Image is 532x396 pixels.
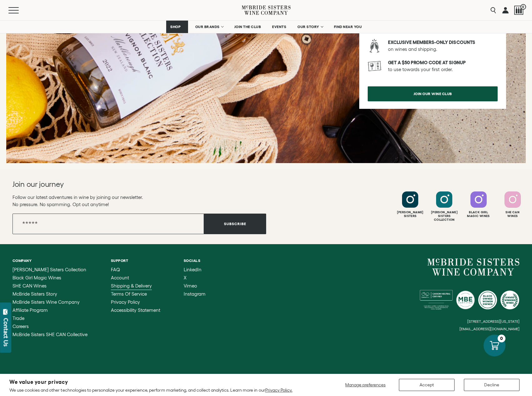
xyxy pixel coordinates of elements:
span: FAQ [111,267,120,272]
span: SHE CAN Wines [12,283,47,288]
a: Instagram [184,292,206,297]
span: EVENTS [272,25,286,29]
span: X [184,275,186,280]
span: Manage preferences [345,382,385,387]
div: 0 [498,335,505,342]
p: Follow our latest adventures in wine by joining our newsletter. No pressure. No spamming. Opt out... [12,194,266,208]
a: Vimeo [184,283,206,288]
input: Email [12,214,204,234]
span: LinkedIn [184,267,201,272]
a: McBride Sisters SHE CAN Collective [12,332,87,337]
a: Follow McBride Sisters Collection on Instagram [PERSON_NAME] SistersCollection [428,191,460,222]
h2: We value your privacy [9,379,292,385]
a: X [184,275,206,280]
span: [PERSON_NAME] Sisters Collection [12,267,86,272]
span: JOIN THE CLUB [234,25,261,29]
div: [PERSON_NAME] Sisters [394,210,426,218]
span: Privacy Policy [111,299,140,305]
a: OUR STORY [293,21,327,33]
span: Black Girl Magic Wines [12,275,61,280]
a: Careers [12,324,87,329]
a: McBride Sisters Wine Company [427,258,520,276]
a: FAQ [111,267,160,272]
div: Contact Us [3,318,9,346]
a: Account [111,275,160,280]
h2: Join our journey [12,179,241,189]
p: to use towards your first order. [388,59,498,73]
a: Black Girl Magic Wines [12,275,87,280]
a: McBride Sisters Collection [12,267,87,272]
a: Affiliate Program [12,308,87,313]
a: Trade [12,316,87,321]
a: LinkedIn [184,267,206,272]
div: Black Girl Magic Wines [462,210,495,218]
a: McBride Sisters Wine Company [12,300,87,305]
strong: Exclusive members-only discounts [388,40,475,45]
a: McBride Sisters Story [12,292,87,297]
strong: Get a $50 promo code at signup [388,60,466,65]
span: Terms of Service [111,291,147,297]
button: Manage preferences [341,379,390,391]
a: JOIN THE CLUB [230,21,265,33]
a: Follow SHE CAN Wines on Instagram She CanWines [496,191,529,218]
a: join our wine club [368,86,498,101]
a: Follow McBride Sisters on Instagram [PERSON_NAME]Sisters [394,191,426,218]
a: Privacy Policy [111,300,160,305]
a: SHOP [166,21,188,33]
button: Mobile Menu Trigger [8,7,31,13]
p: We use cookies and other technologies to personalize your experience, perform marketing, and coll... [9,387,292,393]
span: Careers [12,324,29,329]
span: join our wine club [403,88,463,100]
a: Follow Black Girl Magic Wines on Instagram Black GirlMagic Wines [462,191,495,218]
a: SHE CAN Wines [12,283,87,288]
p: on wines and shipping. [388,39,498,53]
span: Vimeo [184,283,197,288]
small: [STREET_ADDRESS][US_STATE] [467,319,520,323]
a: Accessibility Statement [111,308,160,313]
div: She Can Wines [496,210,529,218]
a: Privacy Policy. [265,388,292,393]
span: OUR BRANDS [195,25,220,29]
a: EVENTS [268,21,290,33]
span: Account [111,275,129,280]
span: OUR STORY [297,25,319,29]
a: FIND NEAR YOU [330,21,366,33]
button: Accept [399,379,455,391]
span: Trade [12,316,24,321]
a: OUR BRANDS [191,21,227,33]
button: Subscribe [204,214,266,234]
span: 0 [520,4,526,10]
a: Terms of Service [111,292,160,297]
span: McBride Sisters Story [12,291,57,297]
small: [EMAIL_ADDRESS][DOMAIN_NAME] [460,327,520,331]
span: FIND NEAR YOU [334,25,362,29]
button: Decline [464,379,520,391]
div: [PERSON_NAME] Sisters Collection [428,210,460,222]
span: McBride Sisters Wine Company [12,299,80,305]
span: Shipping & Delivery [111,283,152,288]
a: Shipping & Delivery [111,283,160,288]
span: SHOP [170,25,181,29]
span: Affiliate Program [12,307,48,313]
